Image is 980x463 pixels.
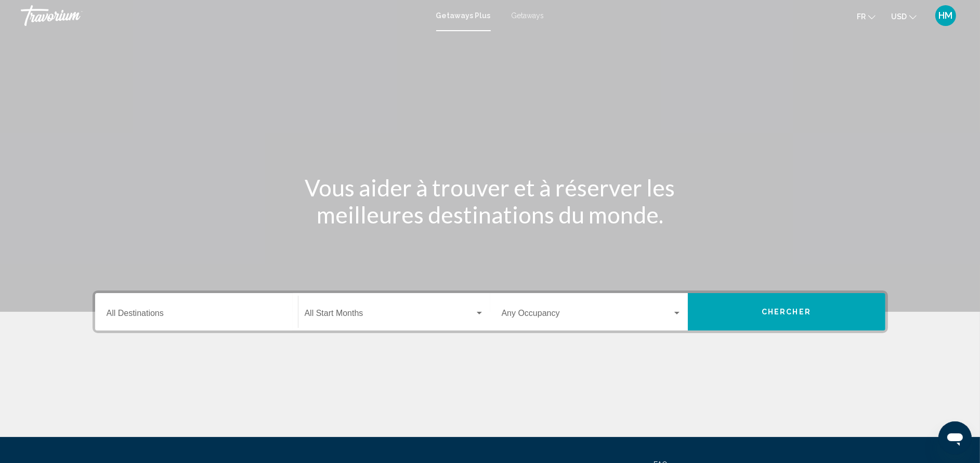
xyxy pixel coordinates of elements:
[295,174,685,228] h1: Vous aider à trouver et à réserver les meilleures destinations du monde.
[436,11,491,20] a: Getaways Plus
[891,9,917,24] button: Change currency
[938,421,972,455] iframe: Bouton de lancement de la fenêtre de messagerie
[932,5,959,27] button: User Menu
[512,11,544,20] a: Getaways
[857,12,866,21] span: fr
[939,10,953,21] span: HM
[891,12,907,21] span: USD
[95,293,885,330] div: Search widget
[21,5,426,26] a: Travorium
[857,9,876,24] button: Change language
[762,308,811,316] span: Chercher
[688,293,885,330] button: Chercher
